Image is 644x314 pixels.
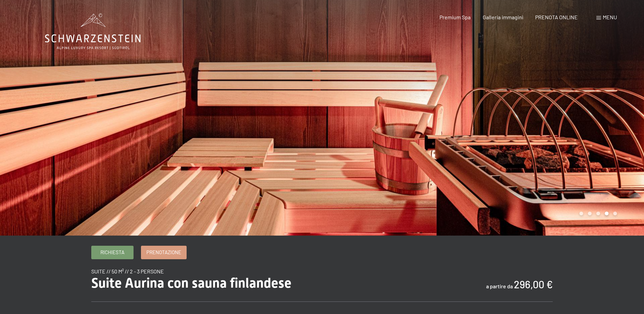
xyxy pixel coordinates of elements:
[92,246,133,259] a: Richiesta
[91,275,291,291] span: Suite Aurina con sauna finlandese
[91,268,164,274] span: suite // 50 m² // 2 - 3 persone
[141,246,186,259] a: Prenotazione
[603,14,617,20] span: Menu
[439,14,471,20] a: Premium Spa
[100,249,124,256] span: Richiesta
[483,14,523,20] a: Galleria immagini
[146,249,181,256] span: Prenotazione
[535,14,578,20] a: PRENOTA ONLINE
[486,283,513,289] span: a partire da
[514,278,553,290] b: 296,00 €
